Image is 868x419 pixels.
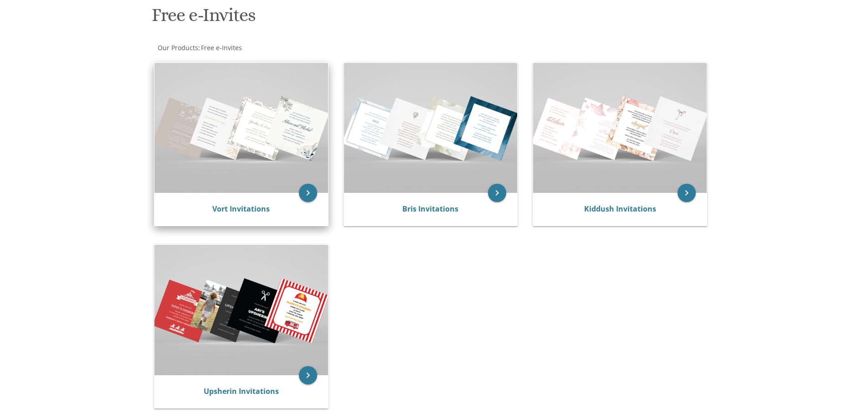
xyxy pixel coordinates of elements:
[157,43,198,52] a: Our Products
[212,204,270,214] a: Vort Invitations
[678,184,696,202] a: keyboard_arrow_right
[150,43,434,52] div: :
[584,204,656,214] a: Kiddush Invitations
[299,184,317,202] a: keyboard_arrow_right
[154,63,328,193] img: Vort Invitations
[533,63,707,193] img: Kiddush Invitations
[299,366,317,384] a: keyboard_arrow_right
[488,184,506,202] a: keyboard_arrow_right
[200,43,242,52] a: Free e-Invites
[344,63,518,193] img: Bris Invitations
[154,245,328,375] img: Upsherin Invitations
[204,386,279,396] a: Upsherin Invitations
[152,5,524,32] h1: Free e-Invites
[201,43,242,52] span: Free e-Invites
[402,204,458,214] a: Bris Invitations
